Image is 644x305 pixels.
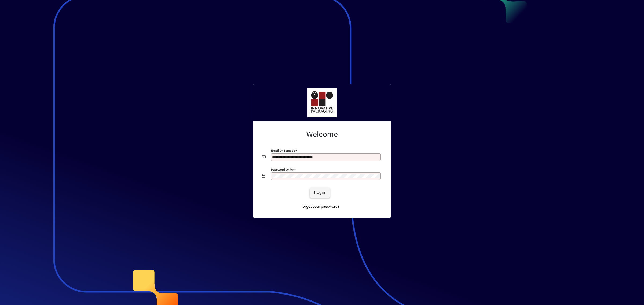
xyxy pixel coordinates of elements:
[314,190,325,195] span: Login
[298,202,342,211] a: Forgot your password?
[301,204,339,209] span: Forgot your password?
[310,188,330,198] button: Login
[271,148,295,152] mat-label: Email or Barcode
[262,130,382,139] h2: Welcome
[271,168,294,171] mat-label: Password or Pin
